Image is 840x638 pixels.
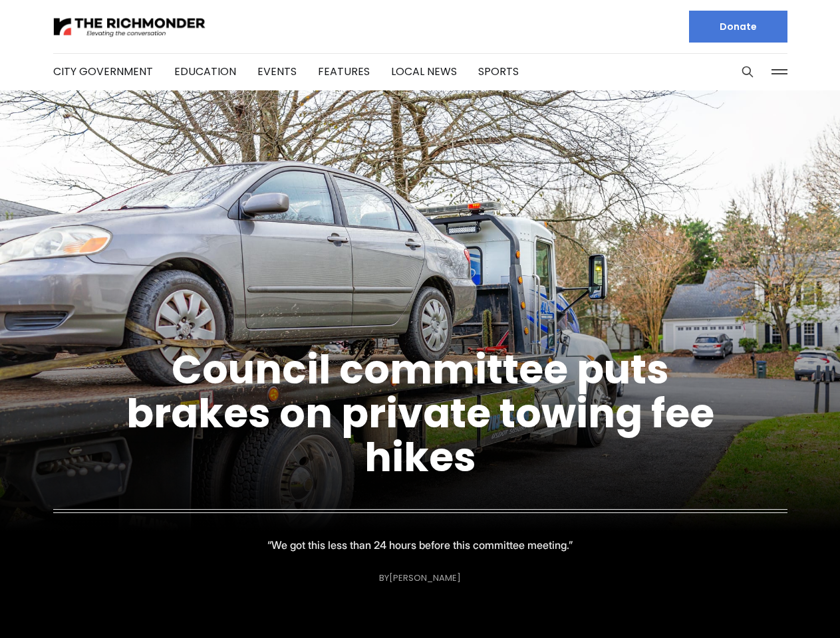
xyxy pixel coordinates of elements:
div: By [379,573,461,583]
a: Council committee puts brakes on private towing fee hikes [126,342,714,485]
a: Donate [689,11,787,43]
p: “We got this less than 24 hours before this committee meeting.” [267,536,573,554]
img: The Richmonder [53,15,206,39]
iframe: portal-trigger [728,573,840,638]
button: Search this site [738,62,758,82]
a: Local News [391,64,457,79]
a: [PERSON_NAME] [389,572,461,584]
a: Events [257,64,297,79]
a: Features [318,64,370,79]
a: Education [174,64,236,79]
a: City Government [53,64,153,79]
a: Sports [478,64,519,79]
